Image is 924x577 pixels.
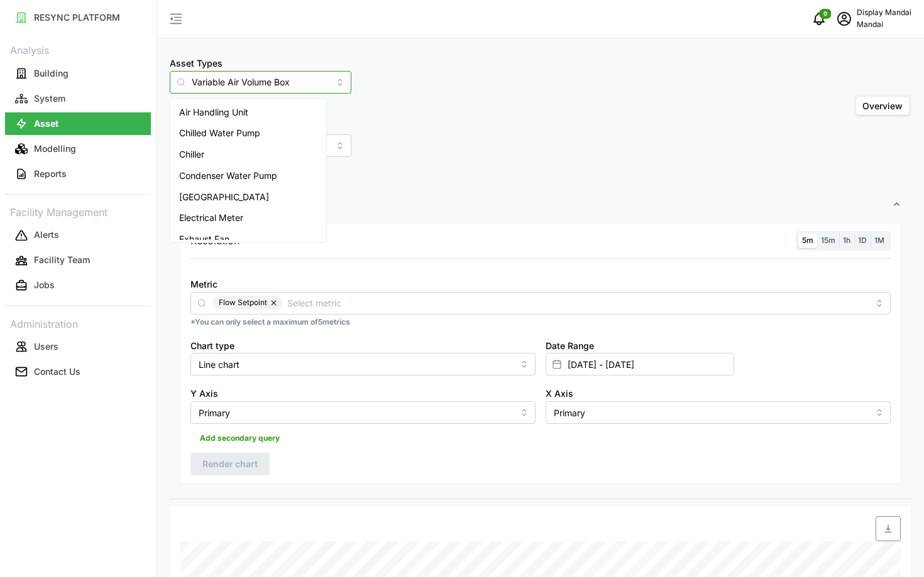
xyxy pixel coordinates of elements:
[5,249,151,272] button: Facility Team
[34,92,65,105] p: System
[179,190,269,204] span: [GEOGRAPHIC_DATA]
[5,61,151,86] a: Building
[5,224,151,247] button: Alerts
[823,9,827,18] span: 0
[5,274,151,297] button: Jobs
[857,19,911,31] p: Mandai
[5,202,151,220] p: Facility Management
[546,401,891,424] input: Select X axis
[34,279,55,291] p: Jobs
[5,360,151,383] button: Contact Us
[179,148,204,161] span: Chiller
[857,7,911,19] p: Display Mandai
[862,100,903,111] span: Overview
[5,314,151,332] p: Administration
[5,359,151,384] a: Contact Us
[874,235,884,245] span: 1M
[190,401,536,424] input: Select Y axis
[34,365,80,378] p: Contact Us
[180,190,892,220] span: Settings
[219,296,267,310] span: Flow Setpoint
[179,232,229,246] span: Exhaust Fan
[5,248,151,273] a: Facility Team
[806,6,832,31] button: notifications
[34,143,76,155] p: Modelling
[802,235,813,245] span: 5m
[34,67,69,80] p: Building
[5,334,151,359] a: Users
[5,6,151,29] button: RESYNC PLATFORM
[5,111,151,136] a: Asset
[546,387,573,401] label: X Axis
[5,86,151,111] a: System
[843,235,850,245] span: 1h
[190,339,234,353] label: Chart type
[34,340,58,353] p: Users
[170,57,223,70] label: Asset Types
[5,112,151,135] button: Asset
[5,40,151,58] p: Analysis
[190,317,891,328] p: *You can only select a maximum of 5 metrics
[179,126,260,140] span: Chilled Water Pump
[190,387,218,401] label: Y Axis
[5,273,151,298] a: Jobs
[5,335,151,358] button: Users
[821,235,835,245] span: 15m
[5,163,151,185] button: Reports
[179,211,243,225] span: Electrical Meter
[190,353,536,375] input: Select chart type
[202,453,258,475] span: Render chart
[5,138,151,160] button: Modelling
[287,296,869,310] input: Select metric
[179,105,248,119] span: Air Handling Unit
[5,62,151,85] button: Building
[5,5,151,30] a: RESYNC PLATFORM
[5,161,151,186] a: Reports
[34,117,58,130] p: Asset
[546,353,734,375] input: Select date range
[34,229,59,241] p: Alerts
[170,220,911,499] div: Settings
[190,453,270,475] button: Render chart
[190,278,217,291] label: Metric
[179,169,277,183] span: Condenser Water Pump
[832,6,857,31] button: schedule
[5,87,151,110] button: System
[858,235,867,245] span: 1D
[5,136,151,161] a: Modelling
[170,190,911,220] button: Settings
[5,223,151,248] a: Alerts
[34,168,67,180] p: Reports
[34,11,120,24] p: RESYNC PLATFORM
[546,339,594,353] label: Date Range
[34,254,90,266] p: Facility Team
[200,429,280,447] span: Add secondary query
[190,429,289,448] button: Add secondary query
